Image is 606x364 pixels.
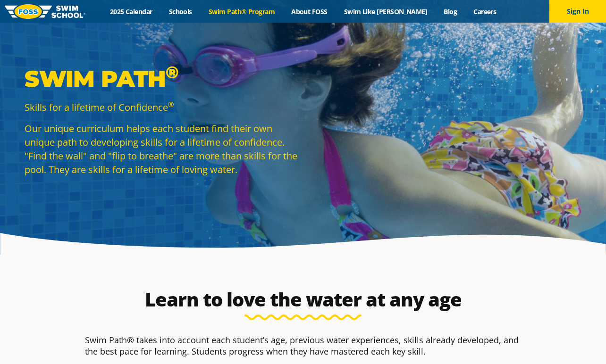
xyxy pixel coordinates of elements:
p: Our unique curriculum helps each student find their own unique path to developing skills for a li... [25,122,298,176]
a: Blog [436,7,465,16]
sup: ® [166,62,178,83]
h2: Learn to love the water at any age [80,288,526,311]
a: Schools [160,7,200,16]
p: Skills for a lifetime of Confidence [25,100,298,114]
p: Swim Path® takes into account each student’s age, previous water experiences, skills already deve... [85,334,521,357]
img: FOSS Swim School Logo [5,4,85,19]
a: Careers [465,7,505,16]
a: Swim Path® Program [200,7,283,16]
a: About FOSS [283,7,336,16]
a: 2025 Calendar [101,7,160,16]
a: Swim Like [PERSON_NAME] [336,7,436,16]
sup: ® [168,99,174,109]
p: Swim Path [25,65,298,93]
